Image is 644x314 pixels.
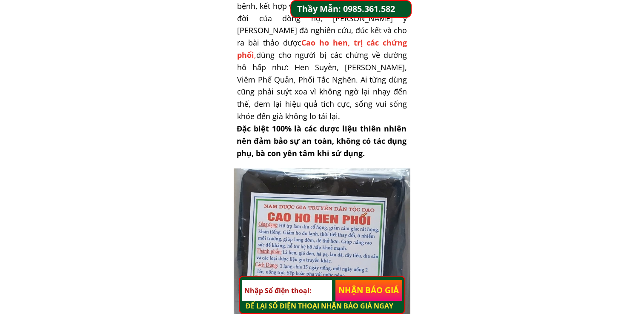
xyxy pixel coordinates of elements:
[237,37,407,60] span: Cao ho hen, trị các chứng phổi
[246,301,402,312] h3: ĐỂ LẠI SỐ ĐIỆN THOẠI NHẬN BÁO GIÁ NGAY
[297,2,404,16] a: Thầy Mẫn: 0985.361.582
[335,280,403,301] p: NHẬN BÁO GIÁ
[237,123,406,158] span: Đặc biệt 100% là các dược liệu thiên nhiên nên đảm bảo sự an toàn, không có tác dụng phụ, bà con ...
[237,37,407,60] span: ,
[242,280,332,301] input: Nhập Số điện thoại:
